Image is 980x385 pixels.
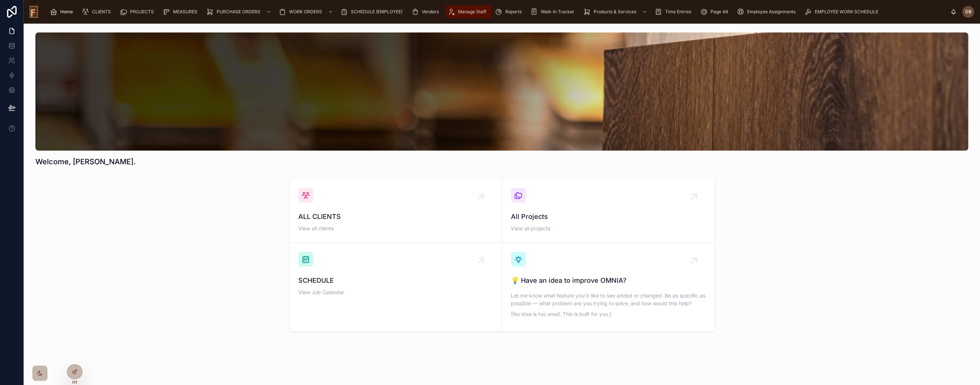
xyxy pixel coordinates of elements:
[289,9,322,15] span: WORK ORDERS
[35,157,136,167] h1: Welcome, [PERSON_NAME].
[815,9,878,15] span: EMPLOYEE WORK SCHEDULE
[965,9,971,15] span: DB
[502,179,715,243] a: All ProjectsView all projects
[160,5,203,18] a: MEASURES
[541,9,574,15] span: Walk-In Tracker
[493,5,527,18] a: Reports
[711,9,728,15] span: Page 48
[652,5,696,18] a: Time Entries
[581,5,651,18] a: Products & Services
[217,9,260,15] span: PURCHASE ORDERS
[92,9,111,15] span: CLIENTS
[458,9,486,15] span: Manage Staff
[298,275,493,286] span: SCHEDULE
[44,4,950,20] div: scrollable content
[422,9,439,15] span: Vendors
[698,5,733,18] a: Page 48
[60,9,73,15] span: Home
[528,5,580,18] a: Walk-In Tracker
[511,310,706,318] p: (No idea is too small. This is built for you.)
[277,5,337,18] a: WORK ORDERS
[79,5,116,18] a: CLIENTS
[204,5,275,18] a: PURCHASE ORDERS
[735,5,801,18] a: Employee Assignments
[802,5,884,18] a: EMPLOYEE WORK SCHEDULE
[298,225,493,232] span: View all clients
[511,225,706,232] span: View all projects
[445,5,491,18] a: Manage Staff
[505,9,522,15] span: Reports
[747,9,796,15] span: Employee Assignments
[338,5,408,18] a: SCHEDULE (EMPLOYEE)
[118,5,159,18] a: PROJECTS
[130,9,154,15] span: PROJECTS
[351,9,403,15] span: SCHEDULE (EMPLOYEE)
[409,5,444,18] a: Vendors
[289,243,502,331] a: SCHEDULEView Job Calendar
[30,6,38,18] img: App logo
[665,9,691,15] span: Time Entries
[511,212,706,222] span: All Projects
[511,292,706,307] p: Let me know what feature you'd like to see added or changed. Be as specific as possible — what pr...
[298,289,493,296] span: View Job Calendar
[289,179,502,243] a: ALL CLIENTSView all clients
[173,9,197,15] span: MEASURES
[298,212,493,222] span: ALL CLIENTS
[48,5,78,18] a: Home
[511,275,706,286] span: 💡 Have an idea to improve OMNIA?
[594,9,636,15] span: Products & Services
[502,243,715,331] a: 💡 Have an idea to improve OMNIA?Let me know what feature you'd like to see added or changed. Be a...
